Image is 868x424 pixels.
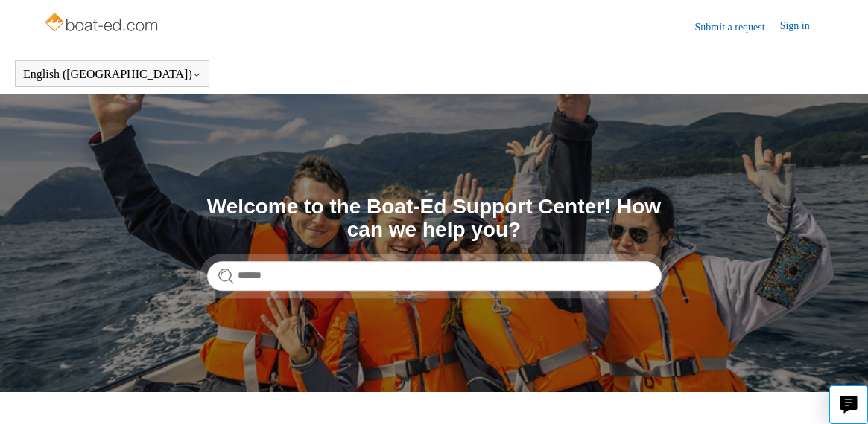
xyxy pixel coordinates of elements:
img: Boat-Ed Help Center home page [43,9,162,39]
button: Live chat [829,385,868,424]
a: Submit a request [695,19,780,35]
button: English ([GEOGRAPHIC_DATA]) [23,68,201,81]
h1: Welcome to the Boat-Ed Support Center! How can we help you? [207,196,662,242]
input: Search [207,261,662,291]
a: Sign in [780,18,825,36]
